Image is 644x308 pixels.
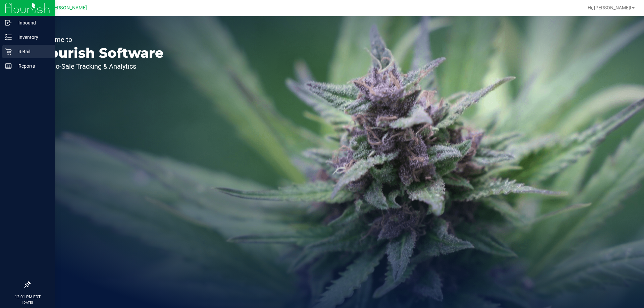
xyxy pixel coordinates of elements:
inline-svg: Inbound [5,19,12,26]
p: Seed-to-Sale Tracking & Analytics [36,63,164,70]
span: [PERSON_NAME] [50,5,87,11]
p: Welcome to [36,36,164,43]
inline-svg: Retail [5,48,12,55]
p: [DATE] [3,300,52,305]
p: 12:01 PM EDT [3,294,52,300]
span: Hi, [PERSON_NAME]! [588,5,631,10]
p: Flourish Software [36,46,164,60]
p: Inbound [12,19,52,27]
inline-svg: Reports [5,63,12,69]
p: Retail [12,48,52,56]
inline-svg: Inventory [5,34,12,41]
p: Reports [12,62,52,70]
p: Inventory [12,33,52,41]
